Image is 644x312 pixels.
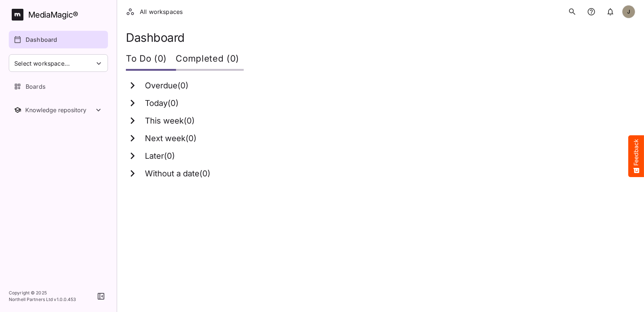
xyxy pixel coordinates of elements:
[9,101,108,119] nav: Knowledge repository
[9,290,76,296] p: Copyright © 2025
[12,9,108,21] a: MediaMagic®
[145,134,196,143] h3: Next week ( 0 )
[628,135,644,177] button: Feedback
[9,31,108,48] a: Dashboard
[145,151,175,161] h3: Later ( 0 )
[584,4,599,19] button: notifications
[28,9,78,21] div: MediaMagic ®
[145,169,210,179] h3: Without a date ( 0 )
[14,59,70,68] span: Select workspace...
[145,99,179,108] h3: Today ( 0 )
[126,31,635,44] h1: Dashboard
[26,35,57,44] p: Dashboard
[25,106,94,114] div: Knowledge repository
[603,4,618,19] button: notifications
[126,49,176,71] div: To Do (0)
[145,116,195,126] h3: This week ( 0 )
[9,78,108,95] a: Boards
[145,81,188,91] h3: Overdue ( 0 )
[622,5,635,18] div: J
[176,49,244,71] div: Completed (0)
[9,296,76,303] p: Northell Partners Ltd v 1.0.0.453
[9,101,108,119] button: Toggle Knowledge repository
[565,4,580,19] button: search
[26,82,45,91] p: Boards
